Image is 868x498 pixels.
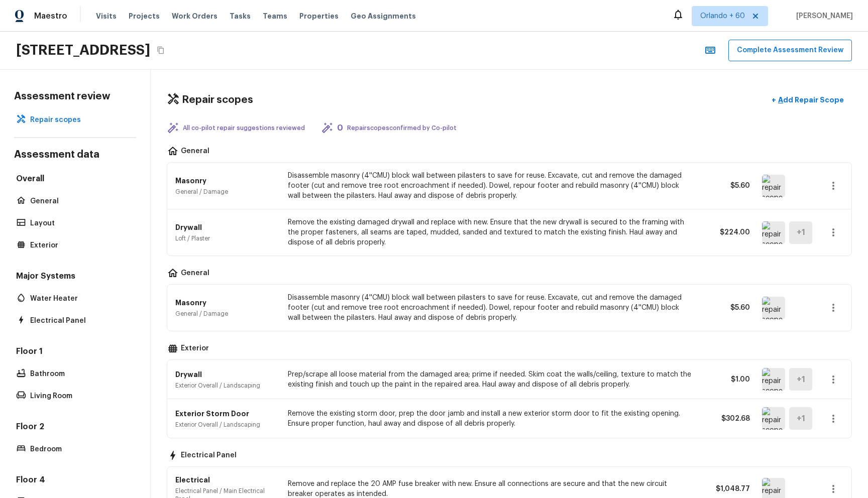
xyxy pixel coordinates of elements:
h5: Floor 4 [14,474,136,487]
p: Exterior Overall / Landscaping [175,382,260,390]
span: [PERSON_NAME] [792,11,853,21]
button: +Add Repair Scope [764,90,852,110]
p: Exterior [181,343,209,355]
p: General [181,146,209,158]
p: Masonry [175,176,228,186]
p: Water Heater [30,294,130,304]
span: Projects [129,11,160,21]
span: Orlando + 60 [700,11,745,21]
h5: + 1 [797,374,805,385]
img: repair scope asset [762,297,785,319]
p: $224.00 [705,227,750,237]
span: Maestro [34,11,67,21]
p: Electrical [175,475,276,485]
p: Disassemble masonry (4''CMU) block wall between pilasters to save for reuse. Excavate, cut and re... [288,171,693,201]
span: Properties [299,11,339,21]
h5: + 1 [797,227,805,238]
img: repair scope asset [762,175,785,197]
h5: + 1 [797,413,805,424]
p: All co-pilot repair suggestions reviewed [183,124,305,132]
p: Loft / Plaster [175,234,210,242]
h5: Overall [14,173,136,186]
p: General [181,268,209,280]
p: Repair scopes confirmed by Co-pilot [347,124,457,132]
p: General / Damage [175,310,228,318]
p: Drywall [175,369,260,380]
span: Teams [263,11,287,21]
p: Exterior Storm Door [175,409,260,419]
img: repair scope asset [762,221,785,244]
h4: Assessment data [14,148,136,163]
p: Repair scopes [30,115,130,125]
button: Complete Assessment Review [728,40,852,61]
button: Copy Address [154,44,167,57]
h4: Assessment review [14,90,136,103]
h5: 0 [337,122,343,134]
p: Exterior Overall / Landscaping [175,421,260,429]
p: Exterior [30,240,130,251]
p: Living Room [30,391,130,401]
p: General / Damage [175,188,228,196]
h5: Floor 2 [14,421,136,434]
h4: Repair scopes [182,93,253,106]
p: General [30,196,130,206]
p: Electrical Panel [181,450,237,462]
h5: Floor 1 [14,346,136,359]
span: Work Orders [172,11,218,21]
img: repair scope asset [762,368,785,391]
p: Remove the existing damaged drywall and replace with new. Ensure that the new drywall is secured ... [288,217,693,247]
p: Remove the existing storm door, prep the door jamb and install a new exterior storm door to fit t... [288,409,693,429]
p: $5.60 [705,303,750,313]
p: Bathroom [30,369,130,379]
p: $1.00 [705,375,750,385]
p: Electrical Panel [30,316,130,326]
p: Add Repair Scope [776,95,844,105]
span: Geo Assignments [351,11,416,21]
p: $5.60 [705,181,750,191]
p: $302.68 [705,414,750,424]
p: $1,048.77 [705,484,750,494]
p: Masonry [175,298,228,308]
img: repair scope asset [762,407,785,430]
span: Tasks [230,13,251,20]
p: Bedroom [30,444,130,454]
p: Prep/scrape all loose material from the damaged area; prime if needed. Skim coat the walls/ceilin... [288,369,693,390]
p: Disassemble masonry (4''CMU) block wall between pilasters to save for reuse. Excavate, cut and re... [288,293,693,323]
p: Layout [30,218,130,228]
p: Drywall [175,222,210,232]
h2: [STREET_ADDRESS] [16,41,150,59]
span: Visits [96,11,117,21]
h5: Major Systems [14,271,136,284]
